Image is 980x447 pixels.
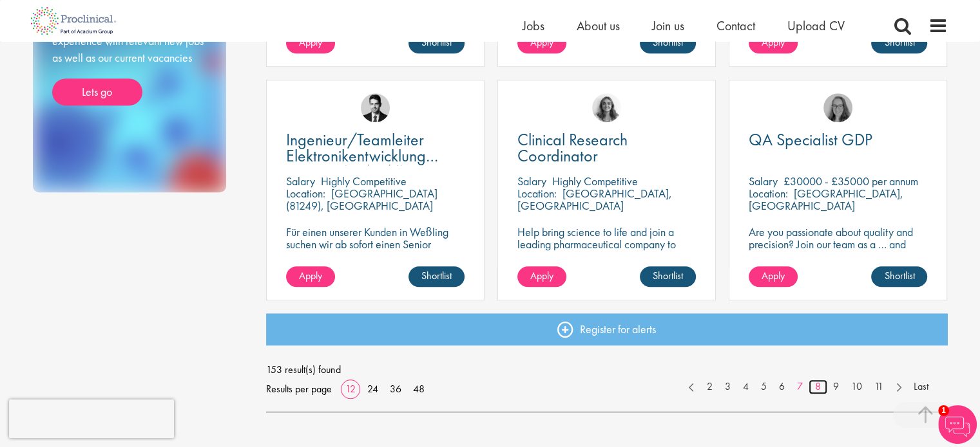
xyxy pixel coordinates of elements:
[716,17,755,34] a: Contact
[907,379,935,394] a: Last
[871,266,927,287] a: Shortlist
[408,382,429,396] a: 48
[791,379,809,394] a: 7
[363,382,383,396] a: 24
[592,93,621,122] img: Jackie Cerchio
[773,379,791,394] a: 6
[652,17,684,34] a: Join us
[517,186,557,201] span: Location:
[552,174,638,188] p: Highly Competitive
[749,186,903,213] p: [GEOGRAPHIC_DATA], [GEOGRAPHIC_DATA]
[299,35,322,49] span: Apply
[286,186,437,213] p: [GEOGRAPHIC_DATA] (81249), [GEOGRAPHIC_DATA]
[517,226,696,287] p: Help bring science to life and join a leading pharmaceutical company to play a key role in delive...
[286,174,315,188] span: Salary
[408,266,465,287] a: Shortlist
[286,129,438,183] span: Ingenieur/Teamleiter Elektronikentwicklung Aviation (m/w/d)
[736,379,755,394] a: 4
[9,399,174,438] iframe: reCAPTCHA
[749,226,927,275] p: Are you passionate about quality and precision? Join our team as a … and help ensure top-tier sta...
[809,379,827,394] a: 8
[385,382,406,396] a: 36
[408,33,465,53] a: Shortlist
[266,360,948,379] span: 153 result(s) found
[749,186,788,201] span: Location:
[938,405,977,444] img: Chatbot
[845,379,869,394] a: 10
[341,382,360,396] a: 12
[286,226,465,275] p: Für einen unserer Kunden in Weßling suchen wir ab sofort einen Senior Electronics Engineer Avioni...
[286,132,465,164] a: Ingenieur/Teamleiter Elektronikentwicklung Aviation (m/w/d)
[749,174,778,188] span: Salary
[754,379,773,394] a: 5
[523,17,544,34] a: Jobs
[286,33,335,53] a: Apply
[749,266,798,287] a: Apply
[749,33,798,53] a: Apply
[286,186,325,201] span: Location:
[266,313,948,345] a: Register for alerts
[517,186,672,213] p: [GEOGRAPHIC_DATA], [GEOGRAPHIC_DATA]
[787,17,845,34] a: Upload CV
[517,33,566,53] a: Apply
[823,93,852,122] img: Ingrid Aymes
[299,269,322,282] span: Apply
[530,269,553,282] span: Apply
[517,132,696,164] a: Clinical Research Coordinator
[827,379,845,394] a: 9
[286,266,335,287] a: Apply
[517,266,566,287] a: Apply
[783,174,918,188] p: £30000 - £35000 per annum
[700,379,719,394] a: 2
[640,33,696,53] a: Shortlist
[718,379,737,394] a: 3
[266,379,332,399] span: Results per page
[321,174,407,188] p: Highly Competitive
[868,379,890,394] a: 11
[640,266,696,287] a: Shortlist
[52,78,142,105] a: Lets go
[749,132,927,148] a: QA Specialist GDP
[517,129,628,167] span: Clinical Research Coordinator
[938,405,949,416] span: 1
[577,17,620,34] a: About us
[517,174,546,188] span: Salary
[762,35,785,49] span: Apply
[871,33,927,53] a: Shortlist
[749,129,872,151] span: QA Specialist GDP
[762,269,785,282] span: Apply
[361,93,390,122] img: Thomas Wenig
[530,35,553,49] span: Apply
